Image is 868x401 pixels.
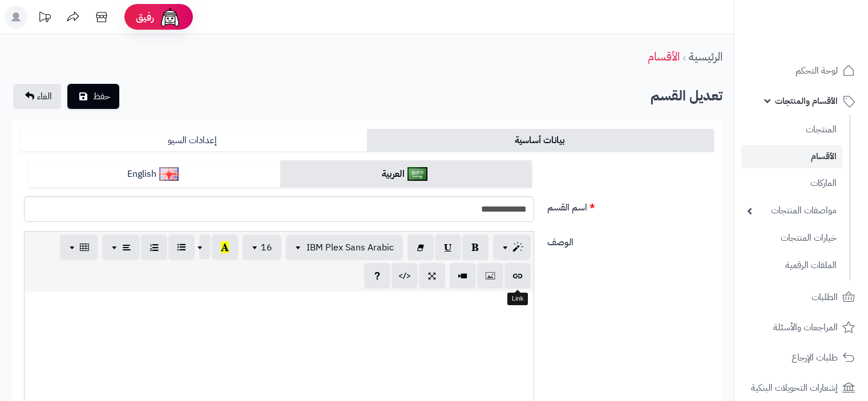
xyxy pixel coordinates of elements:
[136,10,154,24] span: رفيق
[507,293,528,305] div: Link
[741,145,842,168] a: الأقسام
[741,171,842,196] a: الماركات
[20,129,367,152] a: إعدادات السيو
[751,380,838,396] span: إشعارات التحويلات البنكية
[741,199,842,223] a: مواصفات المنتجات
[37,90,52,103] span: الغاء
[741,344,861,371] a: طلبات الإرجاع
[773,319,838,335] span: المراجعات والأسئلة
[13,84,61,109] a: الغاء
[741,283,861,311] a: الطلبات
[651,86,722,106] b: تعديل القسم
[159,167,179,181] img: English
[159,6,181,29] img: ai-face.png
[796,63,838,79] span: لوحة التحكم
[792,350,838,366] span: طلبات الإرجاع
[648,48,680,65] a: الأقسام
[280,160,532,188] a: العربية
[741,253,842,278] a: الملفات الرقمية
[741,57,861,84] a: لوحة التحكم
[543,196,718,214] label: اسم القسم
[812,289,838,305] span: الطلبات
[543,231,718,249] label: الوصف
[306,241,394,254] span: IBM Plex Sans Arabic
[407,167,427,181] img: العربية
[367,129,714,152] a: بيانات أساسية
[67,84,119,109] button: حفظ
[741,314,861,341] a: المراجعات والأسئلة
[775,93,838,109] span: الأقسام والمنتجات
[93,90,110,103] span: حفظ
[29,160,280,188] a: English
[689,48,722,65] a: الرئيسية
[243,235,281,260] button: 16
[741,118,842,142] a: المنتجات
[741,226,842,250] a: خيارات المنتجات
[286,235,403,260] button: IBM Plex Sans Arabic
[261,241,272,254] span: 16
[30,6,59,31] a: تحديثات المنصة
